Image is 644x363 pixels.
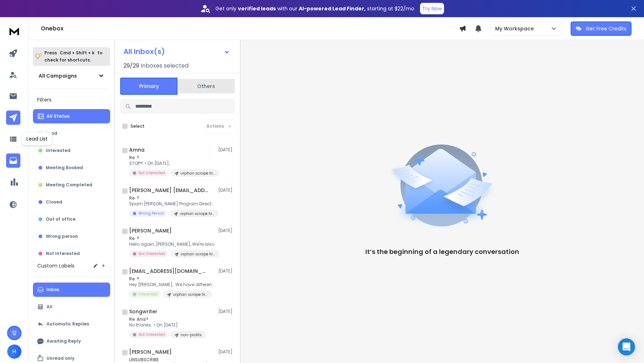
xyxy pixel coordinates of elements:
p: Re: ? [129,155,215,161]
button: Meeting Booked [33,161,110,175]
h1: Amna [129,146,145,153]
p: Try Now [422,5,442,12]
button: Not Interested [33,246,110,261]
p: Inbox [47,287,59,293]
p: orphan scrape first 1k [181,251,215,257]
button: H [7,344,21,359]
p: Interested [138,291,157,297]
p: Automatic Replies [47,321,89,327]
p: All [47,304,53,310]
p: Lead [46,131,57,136]
p: Awaiting Reply [47,338,81,344]
p: Press to check for shortcuts. [44,49,102,64]
p: [DATE] [218,309,234,314]
p: Interested [46,148,70,153]
h3: Custom Labels [37,262,74,269]
button: Primary [120,78,177,95]
button: All Status [33,109,110,123]
button: All Campaigns [33,69,110,83]
h1: [PERSON_NAME] [EMAIL_ADDRESS][DOMAIN_NAME] [129,187,208,194]
p: My Workspace [495,25,537,32]
span: Cmd + Shift + k [59,49,96,57]
p: Re: ? [129,276,215,282]
p: [DATE] [218,147,234,153]
h3: Inboxes selected [141,62,189,70]
strong: AI-powered Lead Finder, [299,5,366,12]
button: Meeting Completed [33,178,110,192]
strong: verified leads [238,5,276,12]
p: Not Interested [138,170,165,176]
h3: Filters [33,95,110,105]
p: Re: Anis? [129,317,206,322]
p: UNSUBSCRIBE [129,357,209,363]
button: All [33,300,110,314]
p: orphan scrape first 1k [180,211,214,216]
button: Out of office [33,212,110,226]
p: Not Interested [138,251,165,256]
button: Wrong person [33,229,110,244]
p: orphan scrape first 1k [173,292,208,297]
p: Meeting Booked [46,165,83,171]
button: Interested [33,143,110,158]
p: Not Interested [46,251,80,256]
button: Closed [33,195,110,209]
h1: [PERSON_NAME] [129,348,172,355]
p: Out of office [46,216,75,222]
label: Select [131,123,145,129]
p: It’s the beginning of a legendary conversation [365,247,519,257]
p: Wrong Person [138,211,164,216]
p: No thanks. > On [DATE] [129,322,206,328]
p: Re: ? [129,236,215,241]
p: Hey [PERSON_NAME], We have different packages [129,282,215,288]
h1: All Campaigns [39,72,77,79]
p: Unread only [47,355,74,361]
p: [DATE] [218,228,234,234]
h1: [PERSON_NAME] [129,227,172,234]
div: Open Intercom Messenger [618,338,635,355]
div: Lead List [22,132,52,146]
button: Awaiting Reply [33,334,110,348]
p: Hello again, [PERSON_NAME], We're also [129,241,215,247]
p: [DATE] [218,268,234,274]
button: All Inbox(s) [118,44,236,59]
p: Wrong person [46,234,78,239]
h1: All Inbox(s) [123,48,165,55]
p: Get Free Credits [586,25,626,32]
button: Lead [33,126,110,141]
button: Automatic Replies [33,317,110,331]
p: [DATE] [218,187,234,193]
p: Closed [46,199,62,205]
p: Not Interested [138,332,165,337]
p: non-profits [181,332,202,338]
button: Others [177,78,235,94]
p: All Status [47,113,69,119]
button: Get Free Credits [571,21,631,36]
p: STOP!!! > On [DATE], [129,161,215,166]
h1: [EMAIL_ADDRESS][DOMAIN_NAME] [129,268,208,275]
p: Get only with our starting at $22/mo [215,5,414,12]
span: 29 / 29 [123,62,139,70]
h1: Onebox [41,24,459,33]
p: Meeting Completed [46,182,92,188]
p: Spam [PERSON_NAME] Program Director [129,201,215,207]
p: orphan scrape first 1k [181,171,215,176]
p: Re: ? [129,195,215,201]
img: logo [7,24,21,38]
p: [DATE] [218,349,234,355]
h1: Songwriter [129,308,157,315]
button: Inbox [33,283,110,297]
button: Try Now [420,3,444,14]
